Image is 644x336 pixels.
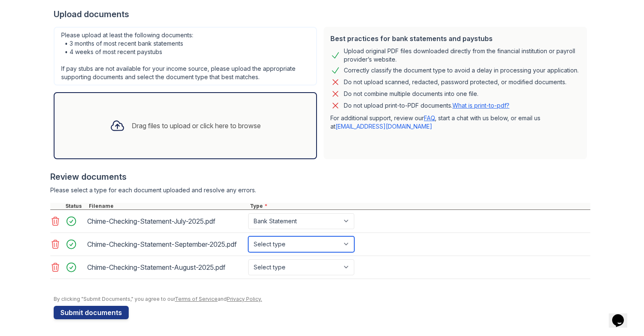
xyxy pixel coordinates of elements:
[64,203,87,209] div: Status
[50,171,590,183] div: Review documents
[248,203,590,209] div: Type
[54,27,317,85] div: Please upload at least the following documents: • 3 months of most recent bank statements • 4 wee...
[87,238,245,251] div: Chime-Checking-Statement-September-2025.pdf
[54,296,590,302] div: By clicking "Submit Documents," you agree to our and
[609,302,636,328] iframe: chat widget
[344,77,566,87] div: Do not upload scanned, redacted, password protected, or modified documents.
[344,101,509,110] p: Do not upload print-to-PDF documents.
[87,261,245,274] div: Chime-Checking-Statement-August-2025.pdf
[54,8,590,20] div: Upload documents
[330,34,580,44] div: Best practices for bank statements and paystubs
[132,121,261,131] div: Drag files to upload or click here to browse
[175,296,218,302] a: Terms of Service
[344,65,579,75] div: Correctly classify the document type to avoid a delay in processing your application.
[344,89,478,99] div: Do not combine multiple documents into one file.
[330,114,580,131] p: For additional support, review our , start a chat with us below, or email us at
[344,47,580,64] div: Upload original PDF files downloaded directly from the financial institution or payroll provider’...
[87,203,248,209] div: Filename
[50,186,590,194] div: Please select a type for each document uploaded and resolve any errors.
[54,306,129,319] button: Submit documents
[335,123,432,130] a: [EMAIL_ADDRESS][DOMAIN_NAME]
[227,296,262,302] a: Privacy Policy.
[87,215,245,228] div: Chime-Checking-Statement-July-2025.pdf
[452,102,509,109] a: What is print-to-pdf?
[424,114,435,121] a: FAQ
